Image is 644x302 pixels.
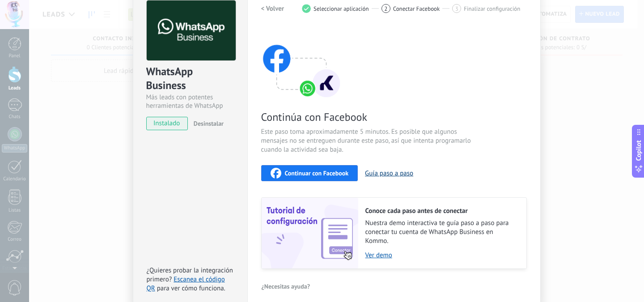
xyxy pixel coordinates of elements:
button: Guía paso a paso [365,169,413,178]
span: Desinstalar [194,119,224,128]
a: Escanea el código QR [147,275,225,293]
span: Copilot [634,140,643,161]
span: instalado [147,117,187,130]
span: para ver cómo funciona. [157,284,225,293]
img: connect with facebook [261,27,342,99]
span: 3 [455,5,458,13]
span: Seleccionar aplicación [314,5,369,12]
h2: < Volver [261,4,284,13]
img: logo_main.png [147,0,236,61]
button: ¿Necesitas ayuda? [261,280,311,293]
span: Conectar Facebook [393,5,440,12]
span: 2 [384,5,387,13]
div: WhatsApp Business [146,64,234,93]
a: Ver demo [365,251,517,259]
h2: Conoce cada paso antes de conectar [365,207,517,215]
span: Nuestra demo interactiva te guía paso a paso para conectar tu cuenta de WhatsApp Business en Kommo. [365,219,517,246]
div: Más leads con potentes herramientas de WhatsApp [146,93,234,110]
span: Este paso toma aproximadamente 5 minutos. Es posible que algunos mensajes no se entreguen durante... [261,128,474,154]
span: Finalizar configuración [464,5,520,12]
span: Continuar con Facebook [285,170,349,176]
span: ¿Quieres probar la integración primero? [147,266,233,284]
button: Continuar con Facebook [261,165,358,181]
span: Continúa con Facebook [261,110,474,124]
button: < Volver [261,0,284,17]
span: ¿Necesitas ayuda? [262,283,310,289]
button: Desinstalar [190,117,224,130]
